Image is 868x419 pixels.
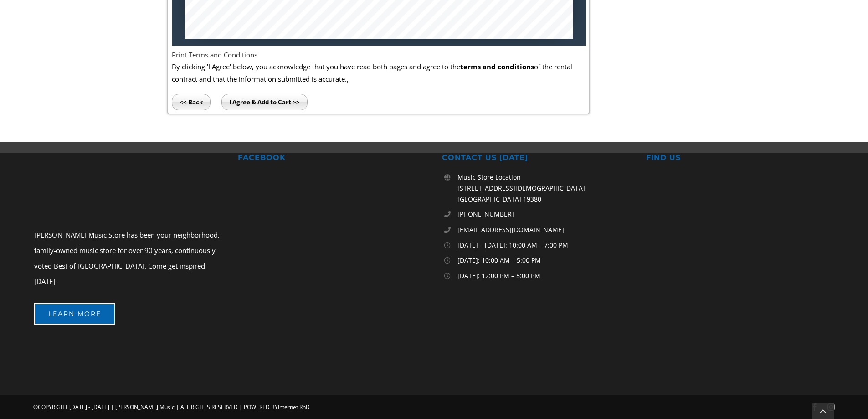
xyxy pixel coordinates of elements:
span: of 2 [100,2,114,12]
span: [EMAIL_ADDRESS][DOMAIN_NAME] [457,225,564,234]
a: Internet RnD [278,403,310,411]
a: Learn More [34,303,115,325]
a: facebook [811,403,818,411]
p: By clicking 'I Agree' below, you acknowledge that you have read both pages and agree to the of th... [172,61,586,85]
input: Page [76,2,100,12]
p: [DATE]: 12:00 PM – 5:00 PM [457,270,630,281]
h2: FIND US [646,153,834,163]
span: [PERSON_NAME] Music Store has been your neighborhood, family-owned music store for over 90 years,... [34,230,220,286]
h2: CONTACT US [DATE] [442,153,630,163]
a: Print Terms and Conditions [172,50,257,59]
img: footer-logo [34,153,178,218]
a: [PHONE_NUMBER] [457,209,630,220]
p: [DATE]: 10:00 AM – 5:00 PM [457,255,630,266]
select: Zoom [195,2,259,12]
p: ©COPYRIGHT [DATE] - [DATE] | [PERSON_NAME] Music | ALL RIGHTS RESERVED | POWERED BY [33,401,557,413]
span: Learn More [48,310,101,318]
p: [DATE] – [DATE]: 10:00 AM – 7:00 PM [457,240,630,251]
a: [EMAIL_ADDRESS][DOMAIN_NAME] [457,224,630,235]
p: Music Store Location [STREET_ADDRESS][DEMOGRAPHIC_DATA] [GEOGRAPHIC_DATA] 19380 [457,172,630,204]
b: terms and conditions [460,62,534,71]
input: I Agree & Add to Cart >> [221,94,308,110]
input: << Back [172,94,211,110]
iframe: fb:page Facebook Social Plugin [238,167,393,395]
h2: FACEBOOK [238,153,426,163]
